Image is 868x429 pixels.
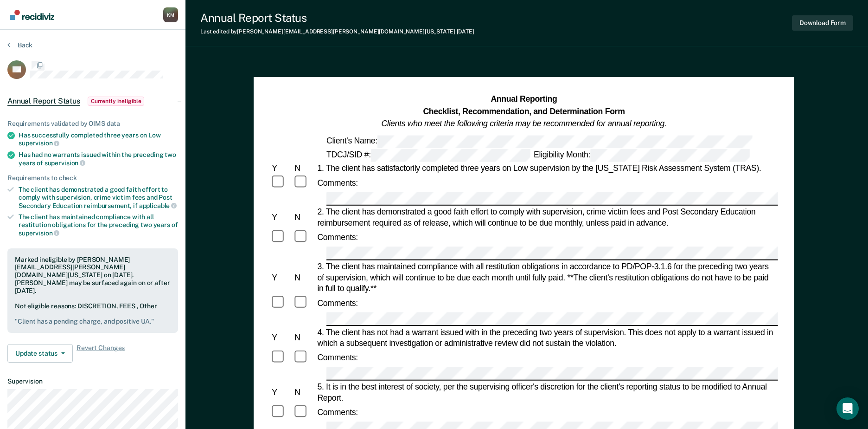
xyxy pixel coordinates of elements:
[19,186,178,209] div: The client has demonstrated a good faith effort to comply with supervision, crime victim fees and...
[19,131,178,147] div: Has successfully completed three years on Low
[382,119,667,128] em: Clients who meet the following criteria may be recommended for annual reporting.
[316,261,778,294] div: 3. The client has maintained compliance with all restitution obligations in accordance to PD/POP-...
[532,149,751,161] div: Eligibility Month:
[77,344,125,363] span: Revert Changes
[316,232,360,243] div: Comments:
[163,7,178,22] button: Profile dropdown button
[19,229,59,237] span: supervision
[457,28,474,35] span: [DATE]
[270,272,293,283] div: Y
[15,256,171,295] div: Marked ineligible by [PERSON_NAME][EMAIL_ADDRESS][PERSON_NAME][DOMAIN_NAME][US_STATE] on [DATE]. ...
[270,387,293,398] div: Y
[19,151,178,167] div: Has had no warrants issued within the preceding two years of
[316,326,778,348] div: 4. The client has not had a warrant issued with in the preceding two years of supervision. This d...
[316,206,778,228] div: 2. The client has demonstrated a good faith effort to comply with supervision, crime victim fees ...
[7,120,178,128] div: Requirements validated by OIMS data
[293,212,316,223] div: N
[491,94,557,104] strong: Annual Reporting
[88,97,145,106] span: Currently ineligible
[139,202,177,209] span: applicable
[316,407,360,418] div: Comments:
[200,11,474,25] div: Annual Report Status
[163,7,178,22] div: K M
[836,397,859,420] div: Open Intercom Messenger
[316,177,360,188] div: Comments:
[10,10,54,20] img: Recidiviz
[792,15,853,31] button: Download Form
[293,332,316,343] div: N
[325,149,532,161] div: TDCJ/SID #:
[316,381,778,403] div: 5. It is in the best interest of society, per the supervising officer's discretion for the client...
[19,139,59,147] span: supervision
[270,332,293,343] div: Y
[316,352,360,363] div: Comments:
[7,377,178,385] dt: Supervision
[423,107,625,116] strong: Checklist, Recommendation, and Determination Form
[7,344,73,363] button: Update status
[325,135,754,148] div: Client's Name:
[316,297,360,308] div: Comments:
[293,162,316,174] div: N
[19,213,178,237] div: The client has maintained compliance with all restitution obligations for the preceding two years of
[7,174,178,182] div: Requirements to check
[200,28,474,35] div: Last edited by [PERSON_NAME][EMAIL_ADDRESS][PERSON_NAME][DOMAIN_NAME][US_STATE]
[270,212,293,223] div: Y
[316,162,778,174] div: 1. The client has satisfactorily completed three years on Low supervision by the [US_STATE] Risk ...
[15,318,171,325] pre: " Client has a pending charge, and positive UA. "
[7,97,80,106] span: Annual Report Status
[293,272,316,283] div: N
[293,387,316,398] div: N
[45,159,85,167] span: supervision
[7,41,32,49] button: Back
[15,302,171,325] div: Not eligible reasons: DISCRETION, FEES , Other
[270,162,293,174] div: Y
